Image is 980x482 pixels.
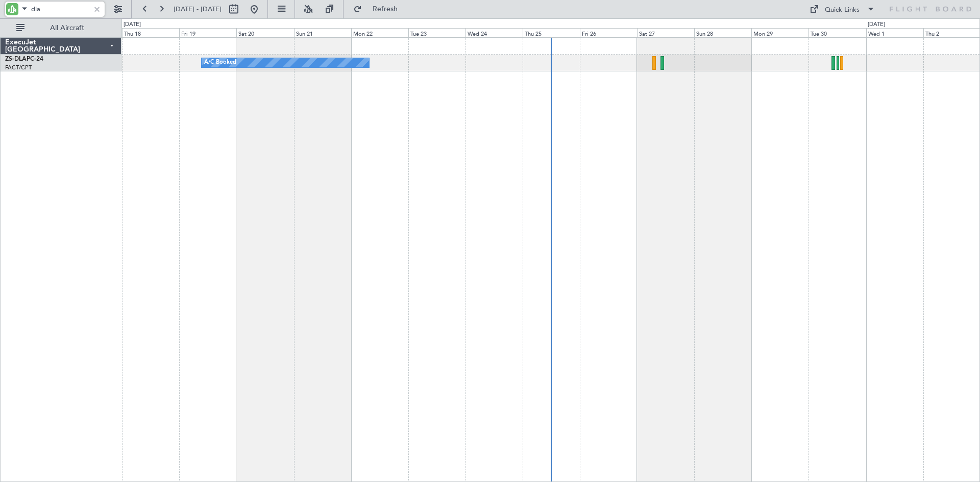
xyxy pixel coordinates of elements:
[122,28,179,37] div: Thu 18
[349,1,410,17] button: Refresh
[204,55,236,70] div: A/C Booked
[868,20,885,29] div: [DATE]
[174,5,222,14] span: [DATE] - [DATE]
[236,28,293,37] div: Sat 20
[866,28,923,37] div: Wed 1
[124,20,141,29] div: [DATE]
[637,28,694,37] div: Sat 27
[5,64,32,71] a: FACT/CPT
[465,28,523,37] div: Wed 24
[804,1,880,17] button: Quick Links
[11,20,111,36] button: All Aircraft
[179,28,236,37] div: Fri 19
[751,28,808,37] div: Mon 29
[5,56,27,62] span: ZS-DLA
[31,2,90,17] input: A/C (Reg. or Type)
[523,28,580,37] div: Thu 25
[27,24,108,32] span: All Aircraft
[825,5,860,15] div: Quick Links
[351,28,408,37] div: Mon 22
[294,28,351,37] div: Sun 21
[694,28,751,37] div: Sun 28
[364,6,407,13] span: Refresh
[580,28,637,37] div: Fri 26
[5,56,43,62] a: ZS-DLAPC-24
[808,28,866,37] div: Tue 30
[408,28,465,37] div: Tue 23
